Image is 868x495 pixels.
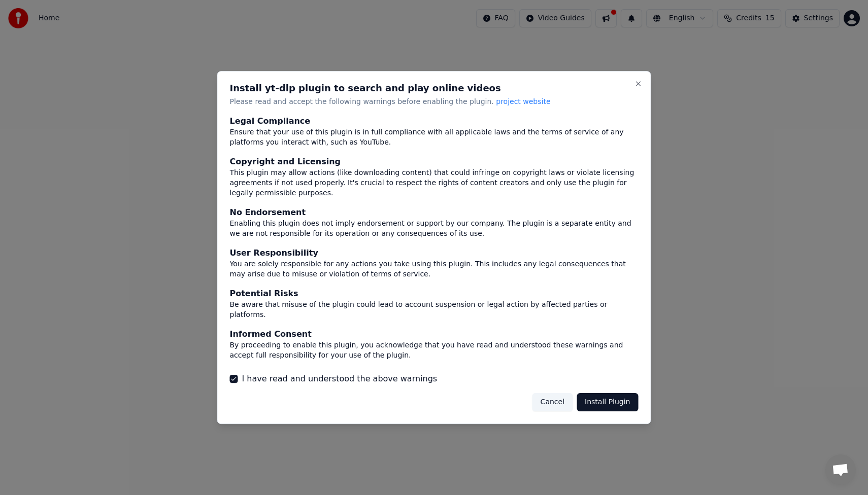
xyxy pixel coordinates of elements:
[230,156,639,168] div: Copyright and Licensing
[577,393,638,411] button: Install Plugin
[230,288,639,300] div: Potential Risks
[230,340,639,361] div: By proceeding to enable this plugin, you acknowledge that you have read and understood these warn...
[230,97,639,107] p: Please read and accept the following warnings before enabling the plugin.
[230,115,639,127] div: Legal Compliance
[230,328,639,340] div: Informed Consent
[496,97,550,105] span: project website
[230,127,639,148] div: Ensure that your use of this plugin is in full compliance with all applicable laws and the terms ...
[230,84,639,93] h2: Install yt-dlp plugin to search and play online videos
[242,373,438,385] label: I have read and understood the above warnings
[230,247,639,259] div: User Responsibility
[532,393,573,411] button: Cancel
[230,259,639,279] div: You are solely responsible for any actions you take using this plugin. This includes any legal co...
[230,219,639,239] div: Enabling this plugin does not imply endorsement or support by our company. The plugin is a separa...
[230,206,639,219] div: No Endorsement
[230,168,639,198] div: This plugin may allow actions (like downloading content) that could infringe on copyright laws or...
[230,300,639,320] div: Be aware that misuse of the plugin could lead to account suspension or legal action by affected p...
